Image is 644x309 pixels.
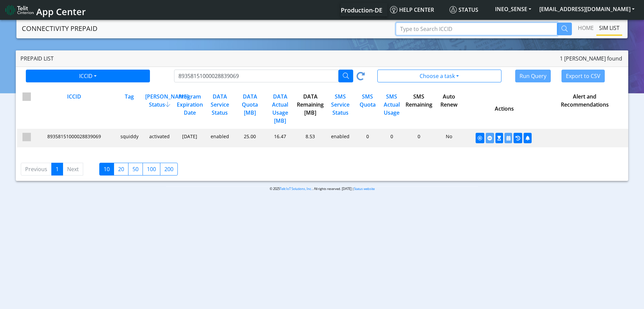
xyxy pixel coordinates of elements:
[33,92,114,125] div: ICCID
[325,133,355,143] div: enabled
[5,3,85,17] a: App Center
[99,163,114,176] label: 10
[433,92,464,125] div: Auto Renew
[515,70,551,82] button: Run Query
[325,92,355,125] div: SMS Service Status
[403,133,433,143] div: 0
[379,92,403,125] div: SMS Actual Usage
[36,5,86,18] span: App Center
[403,92,433,125] div: SMS Remaining
[204,92,234,125] div: DATA Service Status
[447,3,491,16] a: Status
[340,3,382,16] a: Your current platform instance
[144,92,174,125] div: [PERSON_NAME] Status
[491,3,535,15] button: INEO_SENSE
[26,70,150,82] button: ICCID
[234,133,264,143] div: 25.00
[47,133,101,140] span: 89358151000028839069
[20,55,54,62] span: Prepaid List
[174,133,204,143] div: [DATE]
[234,92,264,125] div: DATA Quota [MB]
[51,163,63,176] a: 1
[22,22,98,35] a: CONNECTIVITY PREPAID
[114,92,144,125] div: Tag
[449,6,457,13] img: status.svg
[160,163,178,176] label: 200
[204,133,234,143] div: enabled
[341,6,382,14] span: Production-DE
[114,163,128,176] label: 20
[144,133,174,143] div: activated
[449,6,478,13] span: Status
[535,3,639,15] button: [EMAIL_ADDRESS][DOMAIN_NAME]
[561,70,605,82] button: Export to CSV
[355,133,379,143] div: 0
[387,3,447,16] a: Help center
[396,23,557,35] input: Type to Search ICCID
[433,133,464,143] div: No
[128,163,143,176] label: 50
[596,21,622,35] a: SIM LIST
[294,133,325,143] div: 8.53
[377,70,501,82] button: Choose a task
[560,54,622,63] span: 1 [PERSON_NAME] found
[174,92,204,125] div: Program Expiration Date
[575,21,596,35] a: Home
[463,92,544,125] div: Actions
[355,92,379,125] div: SMS Quota
[143,163,160,176] label: 100
[120,133,139,140] span: squiddy
[5,5,34,15] img: logo-telit-cinterion-gw-new.png
[379,133,403,143] div: 0
[264,92,294,125] div: DATA Actual Usage [MB]
[280,187,312,191] a: Telit IoT Solutions, Inc.
[354,187,375,191] a: Status website
[390,6,397,13] img: knowledge.svg
[294,92,325,125] div: DATA Remaining [MB]
[544,92,624,125] div: Alert and Recommendations
[390,6,434,13] span: Help center
[174,70,339,82] input: Type to Search ICCID/Tag
[264,133,294,143] div: 16.47
[166,186,478,191] p: © 2025 . All rights reserved. [DATE] |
